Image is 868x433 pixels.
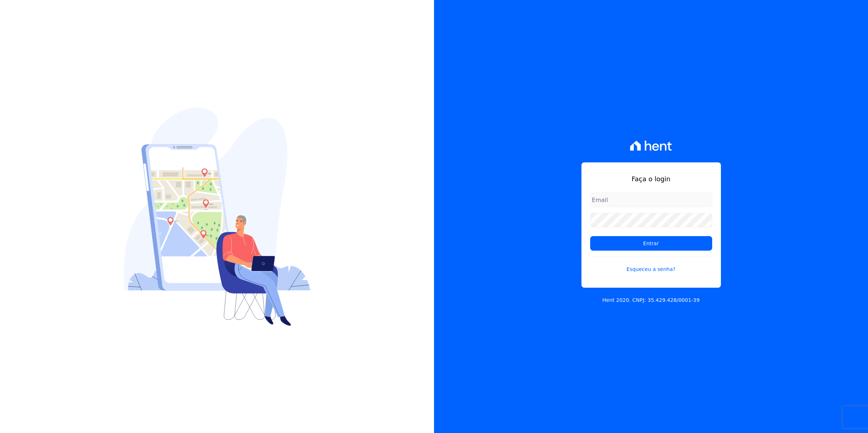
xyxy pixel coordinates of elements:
a: Esqueceu a senha? [590,256,712,273]
h1: Faça o login [590,174,712,184]
input: Entrar [590,236,712,251]
input: Email [590,193,712,207]
p: Hent 2020. CNPJ: 35.429.428/0001-39 [603,296,700,304]
img: Login [124,108,311,326]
